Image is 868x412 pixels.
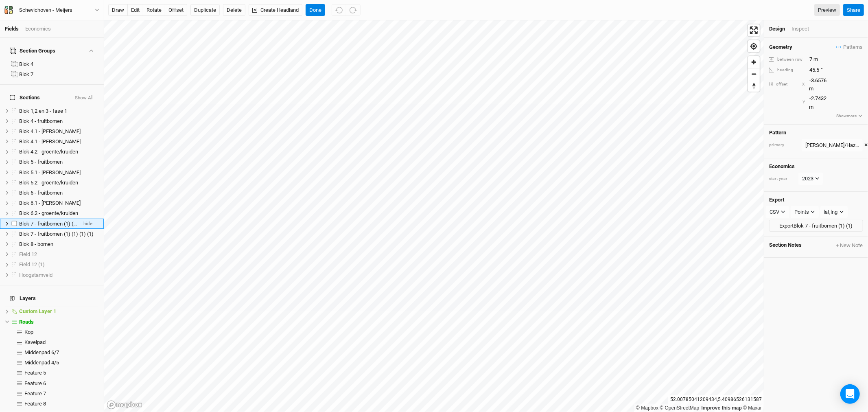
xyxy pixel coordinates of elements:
[766,206,789,218] button: CSV
[24,370,99,376] div: Feature 5
[5,290,99,307] h4: Layers
[748,68,760,80] button: Zoom out
[748,80,760,92] button: Reset bearing to north
[19,231,94,237] span: Blok 7 - fruitbomen (1) (1) (1) (1)
[769,25,785,33] div: Design
[769,57,805,63] div: between row
[835,242,863,249] button: + New Note
[836,43,863,51] span: Patterns
[87,48,94,53] button: Show section groups
[19,6,72,14] div: Schevichoven - Meijers
[636,405,658,411] a: Mapbox
[190,4,220,16] button: Duplicate
[19,319,34,325] span: Roads
[19,71,99,78] div: Blok 7
[864,141,868,150] button: ×
[4,6,100,15] button: Schevichoven - Meijers
[840,384,860,404] div: Open Intercom Messenger
[769,44,792,50] h4: Geometry
[25,25,51,33] div: Economics
[770,208,779,216] div: CSV
[24,329,33,335] span: Kop
[19,138,81,145] span: Blok 4.1 - [PERSON_NAME]
[802,139,863,151] button: [PERSON_NAME]/Hazelnoot
[19,118,63,124] span: Blok 4 - fruitbomen
[769,176,798,182] div: start year
[809,85,813,92] span: m
[223,4,245,16] button: Delete
[143,4,165,16] button: rotate
[24,380,99,387] div: Feature 6
[798,173,823,185] button: 2023
[19,241,53,247] span: Blok 8 - bomen
[748,40,760,52] button: Find my location
[748,56,760,68] button: Zoom in
[19,159,99,165] div: Blok 5 - fruitbomen
[108,4,128,16] button: draw
[24,349,99,356] div: Middenpad 6/7
[19,169,81,175] span: Blok 5.1 - [PERSON_NAME]
[791,25,820,33] div: Inspect
[748,68,760,80] span: Zoom out
[19,251,99,258] div: Field 12
[10,48,55,54] div: Section Groups
[748,24,760,36] button: Enter fullscreen
[19,308,56,314] span: Custom Layer 1
[19,210,99,217] div: Blok 6.2 - groente/kruiden
[19,128,99,135] div: Blok 4.1 - bessen
[19,138,99,145] div: Blok 4.1 - bessen
[824,208,838,216] div: lat,lng
[805,141,859,149] div: Appel/Hazelnoot
[19,118,99,125] div: Blok 4 - fruitbomen
[19,108,67,114] span: Blok 1,2 en 3 - fase 1
[10,94,40,101] span: Sections
[249,4,302,16] button: Create Headland
[24,390,46,397] span: Feature 7
[19,200,99,206] div: Blok 6.1 - bessen
[836,112,863,120] button: Showmore
[24,359,59,366] span: Middenpad 4/5
[19,180,99,186] div: Blok 5.2 - groente/kruiden
[24,401,99,407] div: Feature 8
[791,206,819,218] button: Points
[809,104,813,110] span: m
[19,210,78,216] span: Blok 6.2 - groente/kruiden
[769,220,863,232] button: ExportBlok 7 - fruitbomen (1) (1)
[19,159,63,165] span: Blok 5 - fruitbomen
[19,149,99,155] div: Blok 4.2 - groente/kruiden
[24,359,99,366] div: Middenpad 4/5
[19,261,45,267] span: Field 12 (1)
[24,370,46,376] span: Feature 5
[19,231,99,237] div: Blok 7 - fruitbomen (1) (1) (1) (1)
[19,221,77,227] div: Blok 7 - fruitbomen (1) (1)
[24,329,99,335] div: Kop
[836,43,863,52] button: Patterns
[5,26,19,32] a: Fields
[104,20,764,412] canvas: Map
[19,241,99,248] div: Blok 8 - bomen
[127,4,143,16] button: edit
[19,272,52,278] span: Hoogstamveld
[19,308,99,315] div: Custom Layer 1
[19,61,99,68] div: Blok 4
[814,4,840,16] a: Preview
[346,4,361,16] button: Redo (^Z)
[19,180,78,186] span: Blok 5.2 - groente/kruiden
[83,219,92,229] span: hide
[19,319,99,325] div: Roads
[776,81,788,88] div: offset
[769,163,863,170] h4: Economics
[820,206,848,218] button: lat,lng
[743,405,762,411] a: Maxar
[769,67,805,73] div: heading
[24,339,46,345] span: Kavelpad
[19,169,99,176] div: Blok 5.1 - bessen
[74,95,94,101] button: Show All
[769,197,863,203] h4: Export
[24,380,46,386] span: Feature 6
[769,129,863,136] h4: Pattern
